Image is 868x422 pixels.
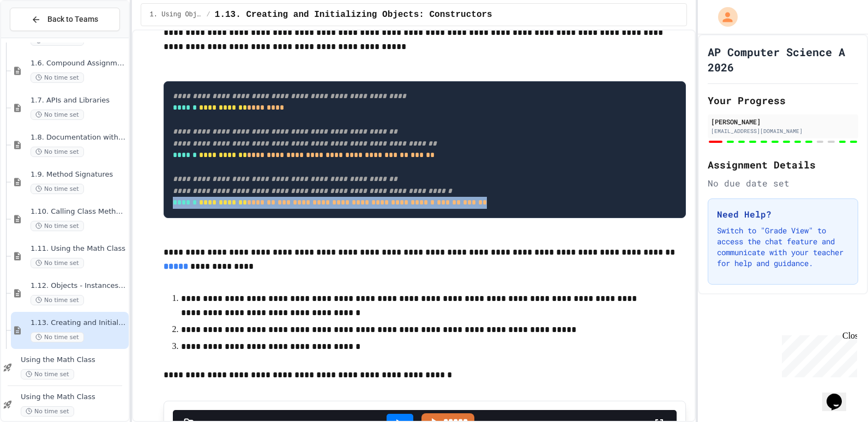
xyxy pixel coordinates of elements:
[31,332,84,342] span: No time set
[21,369,74,379] span: No time set
[711,127,855,135] div: [EMAIL_ADDRESS][DOMAIN_NAME]
[708,177,858,190] div: No due date set
[31,110,84,120] span: No time set
[31,281,126,291] span: 1.12. Objects - Instances of Classes
[31,244,126,254] span: 1.11. Using the Math Class
[31,96,126,105] span: 1.7. APIs and Libraries
[822,378,857,411] iframe: chat widget
[31,184,84,194] span: No time set
[21,355,126,365] span: Using the Math Class
[47,14,98,25] span: Back to Teams
[31,170,126,179] span: 1.9. Method Signatures
[215,8,492,21] span: 1.13. Creating and Initializing Objects: Constructors
[31,207,126,216] span: 1.10. Calling Class Methods
[711,117,855,126] div: [PERSON_NAME]
[31,258,84,268] span: No time set
[150,10,202,19] span: 1. Using Objects and Methods
[21,393,126,402] span: Using the Math Class
[31,221,84,231] span: No time set
[207,10,210,19] span: /
[4,4,75,69] div: Chat with us now!Close
[708,44,858,75] h1: AP Computer Science A 2026
[31,318,126,328] span: 1.13. Creating and Initializing Objects: Constructors
[707,4,740,29] div: My Account
[10,8,120,31] button: Back to Teams
[708,93,858,108] h2: Your Progress
[717,208,849,221] h3: Need Help?
[31,295,84,305] span: No time set
[708,157,858,172] h2: Assignment Details
[717,225,849,269] p: Switch to "Grade View" to access the chat feature and communicate with your teacher for help and ...
[777,331,857,377] iframe: chat widget
[31,133,126,142] span: 1.8. Documentation with Comments and Preconditions
[31,147,84,157] span: No time set
[31,73,84,83] span: No time set
[31,59,126,68] span: 1.6. Compound Assignment Operators
[21,406,74,417] span: No time set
